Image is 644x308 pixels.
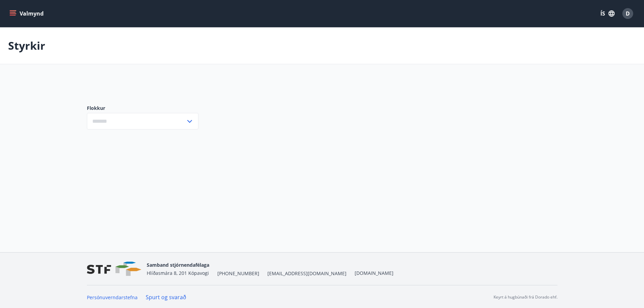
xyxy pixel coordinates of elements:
[87,262,141,276] img: vjCaq2fThgY3EUYqSgpjEiBg6WP39ov69hlhuPVN.png
[146,293,186,301] a: Spurt og svarað
[355,270,393,276] a: [DOMAIN_NAME]
[626,10,630,17] span: D
[217,270,259,277] span: [PHONE_NUMBER]
[267,270,347,277] span: [EMAIL_ADDRESS][DOMAIN_NAME]
[147,262,209,268] span: Samband stjórnendafélaga
[620,5,636,22] button: D
[87,294,138,301] a: Persónuverndarstefna
[8,38,45,53] p: Styrkir
[8,7,46,20] button: menu
[494,294,557,300] p: Keyrt á hugbúnaði frá Dorado ehf.
[87,105,198,112] label: Flokkur
[597,7,618,20] button: ÍS
[147,270,209,276] span: Hlíðasmára 8, 201 Kópavogi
